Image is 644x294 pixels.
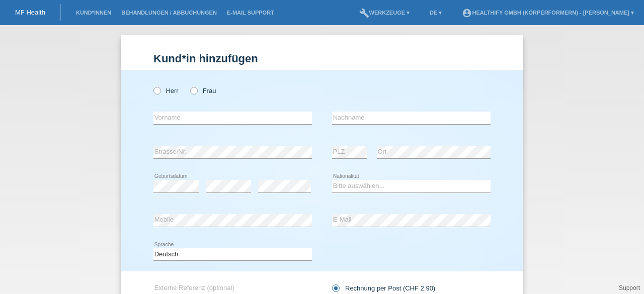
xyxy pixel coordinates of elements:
a: MF Health [15,9,45,16]
input: Frau [190,87,197,93]
a: account_circleHealthify GmbH (Körperformern) - [PERSON_NAME] ▾ [457,10,639,16]
a: Kund*innen [71,10,116,16]
h1: Kund*in hinzufügen [153,52,491,65]
a: Behandlungen / Abbuchungen [116,10,222,16]
a: buildWerkzeuge ▾ [354,10,415,16]
input: Herr [153,87,160,93]
i: build [359,8,369,18]
label: Rechnung per Post (CHF 2.90) [332,284,435,292]
a: DE ▾ [425,10,447,16]
i: account_circle [462,8,472,18]
a: E-Mail Support [222,10,279,16]
label: Frau [190,87,216,94]
a: Support [619,284,640,291]
label: Herr [153,87,179,94]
